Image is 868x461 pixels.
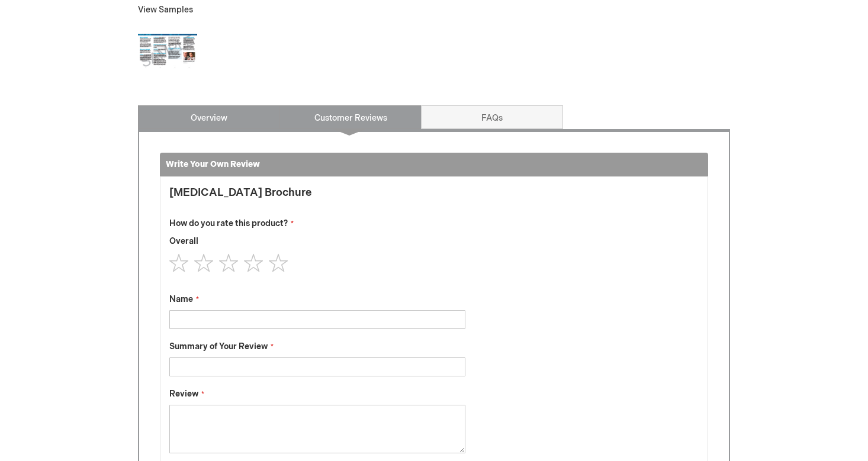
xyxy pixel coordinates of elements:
strong: [MEDICAL_DATA] Brochure [169,186,465,199]
strong: Write Your Own Review [166,159,260,169]
img: Click to view [138,22,197,81]
p: View Samples [138,4,434,16]
span: Overall [169,236,198,246]
a: FAQs [421,105,563,129]
span: Name [169,294,193,304]
span: How do you rate this product? [169,218,288,228]
span: Summary of Your Review [169,341,268,352]
a: Overview [138,105,280,129]
span: Review [169,389,198,399]
a: Customer Reviews [279,105,422,129]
